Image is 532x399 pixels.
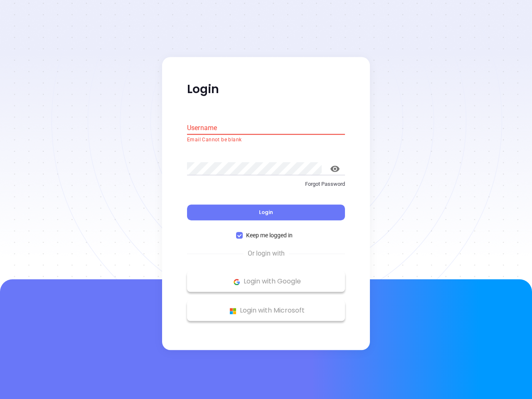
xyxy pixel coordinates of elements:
p: Forgot Password [187,180,345,188]
span: Or login with [244,249,289,259]
span: Keep me logged in [243,231,296,240]
p: Login [187,82,345,97]
p: Email Cannot be blank [187,136,345,144]
a: Forgot Password [187,180,345,195]
span: Login [259,209,273,216]
button: Microsoft Logo Login with Microsoft [187,300,345,321]
img: Google Logo [232,277,242,287]
button: toggle password visibility [325,159,345,179]
img: Microsoft Logo [228,306,238,316]
p: Login with Google [191,276,341,288]
button: Login [187,205,345,221]
p: Login with Microsoft [191,305,341,317]
button: Google Logo Login with Google [187,271,345,292]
